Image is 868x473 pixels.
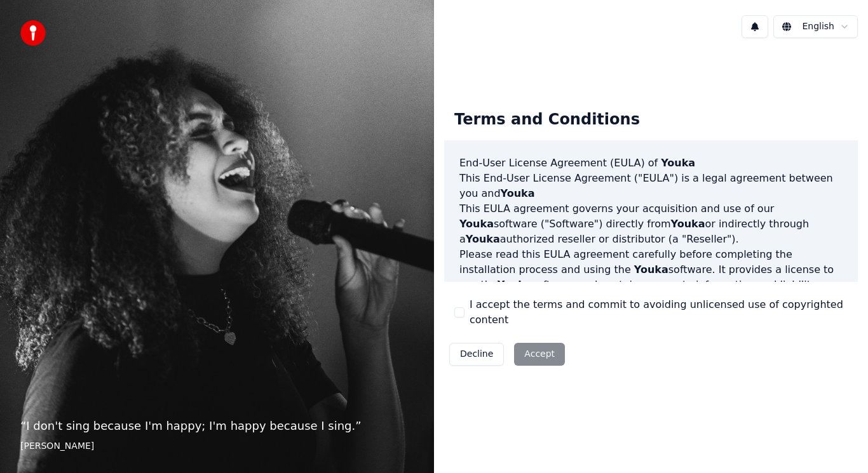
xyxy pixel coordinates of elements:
[20,417,414,435] p: “ I don't sing because I'm happy; I'm happy because I sing. ”
[20,20,46,46] img: youka
[671,218,705,230] span: Youka
[20,440,414,453] footer: [PERSON_NAME]
[449,343,504,366] button: Decline
[498,279,532,291] span: Youka
[466,233,500,245] span: Youka
[459,156,843,171] h3: End-User License Agreement (EULA) of
[459,201,843,247] p: This EULA agreement governs your acquisition and use of our software ("Software") directly from o...
[470,297,848,328] label: I accept the terms and commit to avoiding unlicensed use of copyrighted content
[444,100,650,140] div: Terms and Conditions
[459,247,843,308] p: Please read this EULA agreement carefully before completing the installation process and using th...
[459,218,494,230] span: Youka
[661,157,695,169] span: Youka
[501,187,535,199] span: Youka
[634,263,668,276] span: Youka
[459,171,843,201] p: This End-User License Agreement ("EULA") is a legal agreement between you and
